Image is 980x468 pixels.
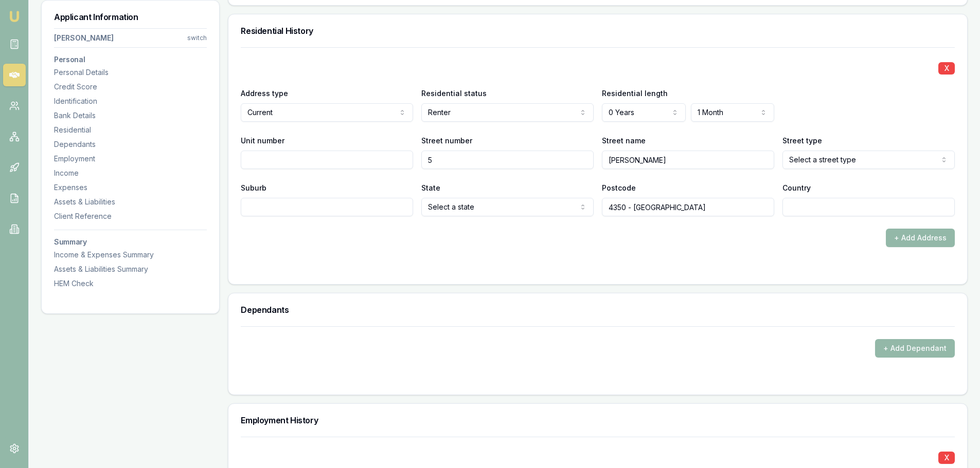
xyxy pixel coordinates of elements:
[54,278,207,289] div: HEM Check
[782,136,822,145] label: Street type
[54,154,207,164] div: Employment
[8,10,21,23] img: emu-icon-u.png
[241,416,955,424] h3: Employment History
[54,238,207,246] h3: Summary
[54,13,207,21] h3: Applicant Information
[602,89,668,98] label: Residential length
[187,34,207,42] div: switch
[54,67,207,78] div: Personal Details
[241,306,955,314] h3: Dependants
[782,183,811,192] label: Country
[54,139,207,149] div: Dependants
[54,197,207,207] div: Assets & Liabilities
[54,110,207,121] div: Bank Details
[421,136,472,145] label: Street number
[54,182,207,193] div: Expenses
[421,183,440,192] label: State
[938,62,955,74] button: X
[54,264,207,274] div: Assets & Liabilities Summary
[54,250,207,260] div: Income & Expenses Summary
[54,56,207,63] h3: Personal
[875,339,955,358] button: + Add Dependant
[54,82,207,92] div: Credit Score
[54,125,207,135] div: Residential
[421,89,487,98] label: Residential status
[54,96,207,106] div: Identification
[54,211,207,221] div: Client Reference
[602,183,636,192] label: Postcode
[54,33,114,43] div: [PERSON_NAME]
[241,89,288,98] label: Address type
[602,136,646,145] label: Street name
[241,27,955,35] h3: Residential History
[241,136,284,145] label: Unit number
[54,168,207,178] div: Income
[241,183,266,192] label: Suburb
[886,229,955,247] button: + Add Address
[938,452,955,464] button: X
